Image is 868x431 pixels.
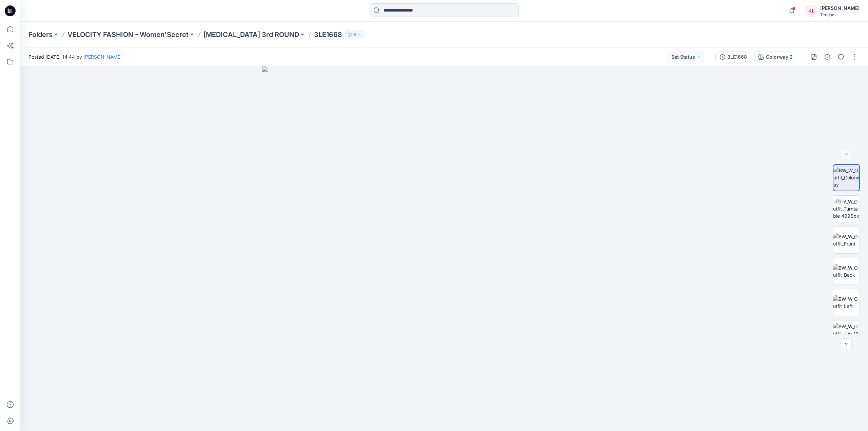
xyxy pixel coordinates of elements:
div: 3LE1668 [727,53,747,61]
div: [PERSON_NAME] [820,4,860,12]
p: 3LE1668 [314,30,342,39]
button: Details [822,52,833,62]
div: KL [805,5,817,17]
img: eyJhbGciOiJIUzI1NiIsImtpZCI6IjAiLCJzbHQiOiJzZXMiLCJ0eXAiOiJKV1QifQ.eyJkYXRhIjp7InR5cGUiOiJzdG9yYW... [262,66,627,431]
a: VELOCITY FASHION - Women'Secret [67,30,189,39]
a: [PERSON_NAME] [83,54,122,60]
img: BW_W_Outfit_Turntable 4096px [833,198,860,219]
a: Folders [28,30,53,39]
img: BW_W_Outfit_Back [833,264,860,278]
img: BW_W_Outfit_Colorway [833,167,859,188]
button: Colorway 2 [754,52,797,62]
div: Tendam [820,12,860,17]
button: 6 [345,30,364,39]
img: BW_W_Outfit_Top_CloseUp [833,323,860,344]
img: BW_W_Outfit_Front [833,233,860,247]
button: 3LE1668 [715,52,751,62]
div: Colorway 2 [766,53,793,61]
p: 6 [353,31,356,38]
a: [MEDICAL_DATA] 3rd ROUND [203,30,299,39]
img: BW_W_Outfit_Left [833,295,860,310]
span: Posted [DATE] 14:44 by [28,53,122,60]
